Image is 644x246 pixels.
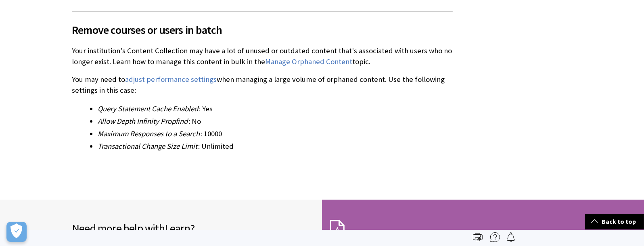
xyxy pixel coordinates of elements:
[490,232,500,242] img: More help
[72,21,453,38] span: Remove courses or users in batch
[265,57,352,67] a: Manage Orphaned Content
[98,129,200,138] span: Maximum Responses to a Search
[98,116,453,127] li: : No
[72,46,453,67] p: Your institution's Content Collection may have a lot of unused or outdated content that's associa...
[330,220,345,240] img: Subscription Icon
[6,222,27,242] button: Open Preferences
[585,214,644,229] a: Back to top
[506,232,516,242] img: Follow this page
[72,220,314,237] h2: Need more help with ?
[98,141,453,152] li: : Unlimited
[98,104,198,113] span: Query Statement Cache Enabled
[98,117,188,126] span: Allow Depth Infinity Propfind
[98,142,197,151] span: Transactional Change Size Limit
[72,74,453,95] p: You may need to when managing a large volume of orphaned content. Use the following settings in t...
[473,232,483,242] img: Print
[125,75,217,84] a: adjust performance settings
[165,221,190,236] span: Learn
[98,128,453,140] li: : 10000
[98,103,453,115] li: : Yes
